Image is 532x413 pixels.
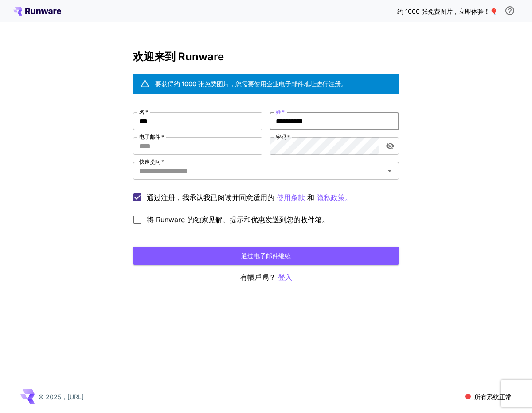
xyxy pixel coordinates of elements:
font: 约 1000 张免费图片，立即体验 [397,8,484,15]
button: 通过电子邮件继续 [133,247,399,265]
font: 登入 [278,273,292,282]
font: 和 [307,193,314,202]
button: 通过注册，我承认我已阅读并同意适用的 使用条款 和 [317,192,352,203]
button: 打开 [383,165,396,177]
button: 为了获得免费信用资格，您需要使用企业电子邮件地址注册并点击我们发送给您的电子邮件中的验证链接。 [501,2,519,20]
font: 欢迎来到 Runware [133,50,224,63]
font: 姓 [276,109,281,115]
button: 切换密码可见性 [382,138,398,154]
font: 要获得约 1000 张免费图片，您需要使用企业电子邮件地址进行注册。 [155,80,347,87]
button: 登入 [278,272,292,283]
font: 通过电子邮件继续 [241,252,291,260]
font: 电子邮件 [139,134,160,140]
button: 通过注册，我承认我已阅读并同意适用的 和 隐私政策。 [277,192,305,203]
font: ！🎈 [484,8,497,15]
font: 使用条款 [277,193,305,202]
font: 密码 [276,134,286,140]
font: 快速提问 [139,158,160,165]
font: 通过注册，我承认我已阅读并同意适用的 [147,193,274,202]
font: 有帳戶嗎？ [240,273,276,282]
font: 所有系统正常 [474,393,512,401]
font: © 2025，[URL] [38,393,84,401]
font: 隐私政策。 [317,193,352,202]
font: 将 Runware 的独家见解、提示和优惠发送到您的收件箱。 [147,215,329,224]
font: 名 [139,109,145,115]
